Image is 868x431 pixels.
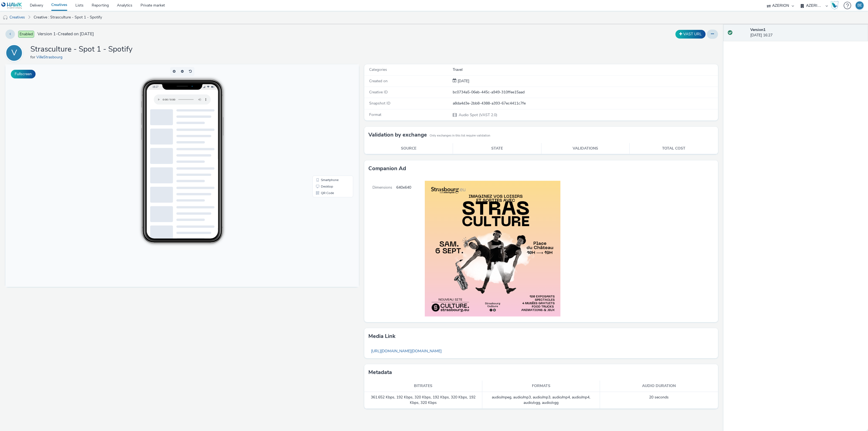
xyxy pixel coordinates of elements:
span: Audio Spot (VAST 2.0) [458,112,497,118]
small: Only exchanges in this list require validation [430,134,490,138]
span: Created on [369,78,388,84]
span: Smartphone [315,114,333,117]
a: Creative : Strasculture - Spot 1 - Spotify [31,11,105,24]
div: [DATE] 16:27 [750,27,864,38]
div: a8da4d3e-2bb8-4388-a393-67ec4411c7fe [453,101,717,106]
th: Validations [541,143,630,154]
th: Total cost [630,143,718,154]
span: Creative ID [369,90,388,95]
td: audio/mpeg, audio/mp3, audio/mp3, audio/mp4, audio/mp4, audio/ogg, audio/ogg [482,392,600,409]
a: VilleStrasbourg [36,55,65,60]
a: [URL][DOMAIN_NAME][DOMAIN_NAME] [368,346,444,356]
img: audio [3,15,8,20]
th: Formats [482,381,600,392]
div: BE [857,1,862,9]
td: 361.652 Kbps, 192 Kbps, 320 Kbps, 192 Kbps, 320 Kbps, 192 Kbps, 320 Kbps [364,392,482,409]
span: Snapshot ID [369,101,390,106]
span: QR Code [315,127,328,130]
span: Desktop [315,121,328,124]
span: Dimensions [364,177,396,322]
img: Companion Ad [411,177,564,321]
li: Smartphone [308,112,347,119]
span: [DATE] [457,78,469,84]
h1: Strasculture - Spot 1 - Spotify [30,44,132,55]
h3: Validation by exchange [368,131,427,139]
h3: Companion Ad [368,164,406,173]
div: Travel [453,67,717,72]
th: Source [364,143,453,154]
a: V [5,50,25,55]
th: Bitrates [364,381,482,392]
h3: Media link [368,332,395,340]
span: Format [369,112,381,117]
li: QR Code [308,125,347,132]
span: 16:27 [147,21,153,24]
img: undefined Logo [1,2,22,9]
span: Version 1 - Created on [DATE] [37,31,94,37]
span: 640x640 [396,177,411,322]
a: Hawk Academy [831,1,841,10]
button: VAST URL [675,30,706,39]
div: Duplicate the creative as a VAST URL [674,30,707,39]
li: Desktop [308,119,347,125]
h3: Metadata [368,368,392,376]
span: Enabled [18,31,34,38]
button: Fullscreen [11,70,36,78]
th: State [453,143,541,154]
td: 20 seconds [600,392,718,409]
span: Categories [369,67,387,72]
strong: Version 1 [750,27,765,32]
th: Audio duration [600,381,718,392]
div: V [11,45,17,61]
div: bc0734a5-06eb-445c-a949-310ffee15aad [453,90,717,95]
span: for [30,55,36,60]
img: Hawk Academy [831,1,839,10]
div: Creation 21 August 2025, 16:27 [457,78,469,84]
